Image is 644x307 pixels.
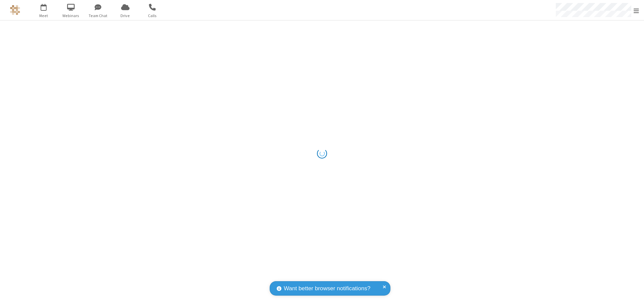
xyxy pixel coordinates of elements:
[86,13,111,19] span: Team Chat
[31,13,56,19] span: Meet
[284,284,370,293] span: Want better browser notifications?
[113,13,138,19] span: Drive
[58,13,84,19] span: Webinars
[10,5,20,15] img: QA Selenium DO NOT DELETE OR CHANGE
[140,13,165,19] span: Calls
